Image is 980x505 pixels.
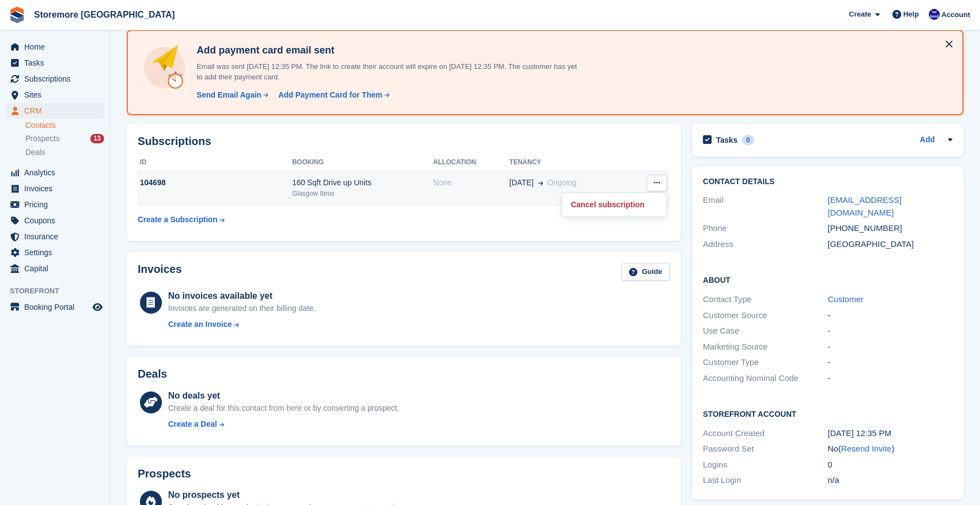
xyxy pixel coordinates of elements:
[138,214,218,225] div: Create a Subscription
[168,319,232,330] div: Create an Invoice
[716,135,738,145] h2: Tasks
[920,134,935,147] a: Add
[138,468,191,480] h2: Prospects
[6,103,104,119] a: menu
[703,427,827,440] div: Account Created
[192,61,578,83] p: Email was sent [DATE] 12:35 PM. The link to create their account will expire on [DATE] 12:35 PM. ...
[828,195,902,217] a: [EMAIL_ADDRESS][DOMAIN_NAME]
[510,154,629,171] th: Tenancy
[849,9,871,20] span: Create
[24,197,90,212] span: Pricing
[24,165,90,180] span: Analytics
[168,418,217,430] div: Create a Deal
[838,444,895,453] span: ( )
[168,389,399,402] div: No deals yet
[703,178,952,186] h2: Contact Details
[828,356,952,369] div: -
[168,303,316,314] div: Invoices are generated on their billing date.
[703,341,827,353] div: Marketing Source
[25,133,59,144] span: Prospects
[138,135,670,148] h2: Subscriptions
[141,44,188,91] img: add-payment-card-4dbda4983b697a7845d177d07a5d71e8a16f1ec00487972de202a45f1e8132f5.svg
[278,89,382,101] div: Add Payment Card for Them
[10,286,110,297] span: Storefront
[90,134,104,143] div: 13
[566,197,662,212] p: Cancel subscription
[197,89,262,101] div: Send Email Again
[24,39,90,55] span: Home
[24,55,90,71] span: Tasks
[828,474,952,487] div: n/a
[828,294,864,304] a: Customer
[25,147,104,158] a: Deals
[703,408,952,419] h2: Storefront Account
[828,309,952,322] div: -
[828,372,952,385] div: -
[168,319,316,330] a: Create an Invoice
[6,87,104,103] a: menu
[25,120,104,131] a: Contacts
[30,6,179,24] a: Storemore [GEOGRAPHIC_DATA]
[292,177,433,189] div: 160 Sqft Drive up Units
[6,71,104,87] a: menu
[703,474,827,487] div: Last Login
[703,443,827,455] div: Password Set
[703,194,827,219] div: Email
[703,372,827,385] div: Accounting Nominal Code
[138,154,292,171] th: ID
[433,177,509,189] div: None
[548,178,577,187] span: Ongoing
[274,89,391,101] a: Add Payment Card for Them
[292,189,433,198] div: Glasgow Ibrox
[6,39,104,55] a: menu
[292,154,433,171] th: Booking
[24,181,90,196] span: Invoices
[24,213,90,228] span: Coupons
[9,7,25,23] img: stora-icon-8386f47178a22dfd0bd8f6a31ec36ba5ce8667c1dd55bd0f319d3a0aa187defe.svg
[828,325,952,337] div: -
[6,181,104,196] a: menu
[24,299,90,315] span: Booking Portal
[168,289,316,303] div: No invoices available yet
[703,459,827,471] div: Logins
[433,154,509,171] th: Allocation
[192,44,578,57] h4: Add payment card email sent
[6,261,104,276] a: menu
[703,274,952,285] h2: About
[841,444,892,453] a: Resend Invite
[703,356,827,369] div: Customer Type
[828,222,952,235] div: [PHONE_NUMBER]
[828,341,952,353] div: -
[138,368,167,380] h2: Deals
[828,238,952,251] div: [GEOGRAPHIC_DATA]
[24,261,90,276] span: Capital
[703,293,827,306] div: Contact Type
[168,418,399,430] a: Create a Deal
[6,245,104,260] a: menu
[621,263,670,281] a: Guide
[24,229,90,244] span: Insurance
[6,229,104,244] a: menu
[510,177,534,189] span: [DATE]
[941,9,970,20] span: Account
[91,300,104,314] a: Preview store
[168,402,399,414] div: Create a deal for this contact from here or by converting a prospect.
[742,135,755,145] div: 0
[25,147,45,158] span: Deals
[6,299,104,315] a: menu
[168,488,404,502] div: No prospects yet
[24,103,90,119] span: CRM
[703,325,827,337] div: Use Case
[24,87,90,103] span: Sites
[138,209,225,230] a: Create a Subscription
[138,177,292,189] div: 104698
[6,213,104,228] a: menu
[703,309,827,322] div: Customer Source
[929,9,940,20] img: Angela
[6,55,104,71] a: menu
[24,245,90,260] span: Settings
[6,197,104,212] a: menu
[828,459,952,471] div: 0
[828,427,952,440] div: [DATE] 12:35 PM
[24,71,90,87] span: Subscriptions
